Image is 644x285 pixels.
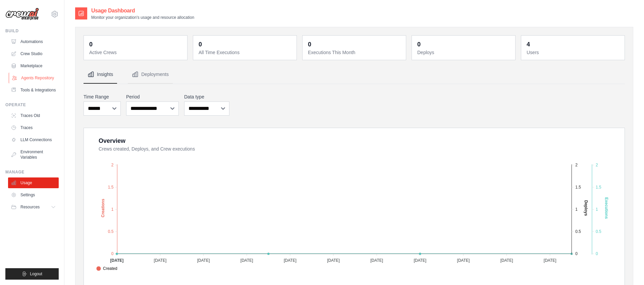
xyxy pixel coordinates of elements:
text: Deploys [584,200,588,216]
label: Data type [184,93,229,100]
a: Agents Repository [9,73,59,83]
h2: Usage Dashboard [91,7,194,15]
span: Logout [30,271,42,277]
dt: Active Crews [89,49,183,56]
a: LLM Connections [8,134,59,145]
span: Created [96,266,117,272]
text: Executions [604,197,609,219]
tspan: 2 [111,163,114,167]
tspan: 1.5 [575,185,581,190]
tspan: 2 [596,163,598,167]
tspan: 2 [575,163,578,167]
tspan: [DATE] [500,258,513,263]
nav: Tabs [84,66,625,84]
dt: Deploys [417,49,511,56]
tspan: [DATE] [154,258,167,263]
div: 4 [527,40,530,49]
button: Logout [5,268,59,280]
a: Settings [8,190,59,200]
label: Period [126,93,179,100]
tspan: 0 [596,251,598,256]
div: 0 [308,40,311,49]
a: Automations [8,36,59,47]
a: Marketplace [8,60,59,71]
tspan: 0.5 [596,229,601,234]
tspan: [DATE] [327,258,340,263]
div: Manage [5,169,59,175]
text: Creations [101,199,105,217]
tspan: 1 [575,207,578,212]
tspan: 1.5 [108,185,114,190]
a: Traces Old [8,110,59,121]
a: Environment Variables [8,147,59,163]
div: Overview [99,136,125,146]
tspan: [DATE] [240,258,253,263]
button: Resources [8,202,59,212]
dt: Users [527,49,621,56]
a: Usage [8,177,59,188]
tspan: 0.5 [575,229,581,234]
tspan: [DATE] [197,258,210,263]
button: Insights [84,66,117,84]
a: Crew Studio [8,48,59,59]
tspan: [DATE] [284,258,297,263]
tspan: 0 [111,251,114,256]
span: Resources [20,204,40,210]
tspan: 1 [111,207,114,212]
tspan: 0 [575,251,578,256]
tspan: [DATE] [544,258,556,263]
tspan: [DATE] [370,258,383,263]
tspan: 0.5 [108,229,114,234]
button: Deployments [128,66,173,84]
label: Time Range [84,93,121,100]
img: Logo [5,8,39,21]
a: Tools & Integrations [8,85,59,95]
tspan: 1.5 [596,185,601,190]
div: 0 [199,40,202,49]
tspan: [DATE] [414,258,426,263]
div: Build [5,28,59,34]
tspan: 1 [596,207,598,212]
dt: Executions This Month [308,49,402,56]
tspan: [DATE] [457,258,470,263]
dt: Crews created, Deploys, and Crew executions [99,146,616,152]
dt: All Time Executions [199,49,292,56]
tspan: [DATE] [110,258,123,263]
div: 0 [89,40,93,49]
div: Operate [5,102,59,108]
p: Monitor your organization's usage and resource allocation [91,15,194,20]
a: Traces [8,122,59,133]
div: 0 [417,40,421,49]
